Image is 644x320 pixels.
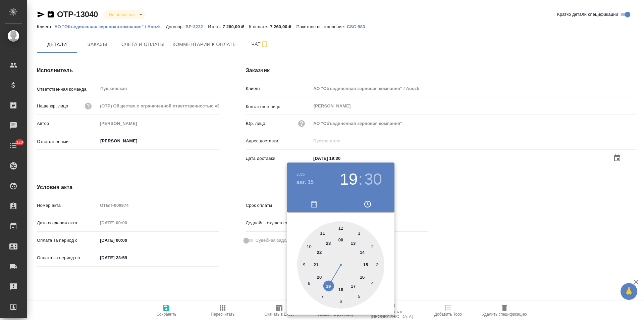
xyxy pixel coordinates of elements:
[297,178,314,186] button: авг. 15
[297,172,305,176] button: 2025
[340,170,358,189] button: 19
[364,170,382,189] button: 30
[358,170,363,189] h3: :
